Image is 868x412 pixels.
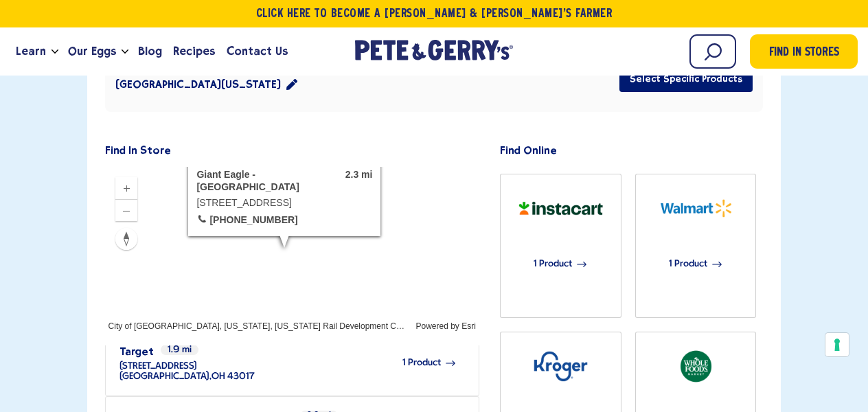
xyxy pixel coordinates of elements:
a: Recipes [168,33,220,70]
a: Our Eggs [62,33,122,70]
span: Find in Stores [769,44,839,62]
span: Contact Us [227,43,288,60]
span: Recipes [173,43,215,60]
a: Learn [10,33,52,70]
button: Open the dropdown menu for Our Eggs [122,49,128,54]
input: Search [689,34,736,69]
span: Our Eggs [68,43,116,60]
a: Blog [133,33,168,70]
a: Contact Us [221,33,293,70]
button: Open the dropdown menu for Learn [52,49,58,54]
span: Learn [16,43,46,60]
button: Your consent preferences for tracking technologies [825,333,849,356]
a: Find in Stores [750,34,858,69]
span: Blog [138,43,162,60]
